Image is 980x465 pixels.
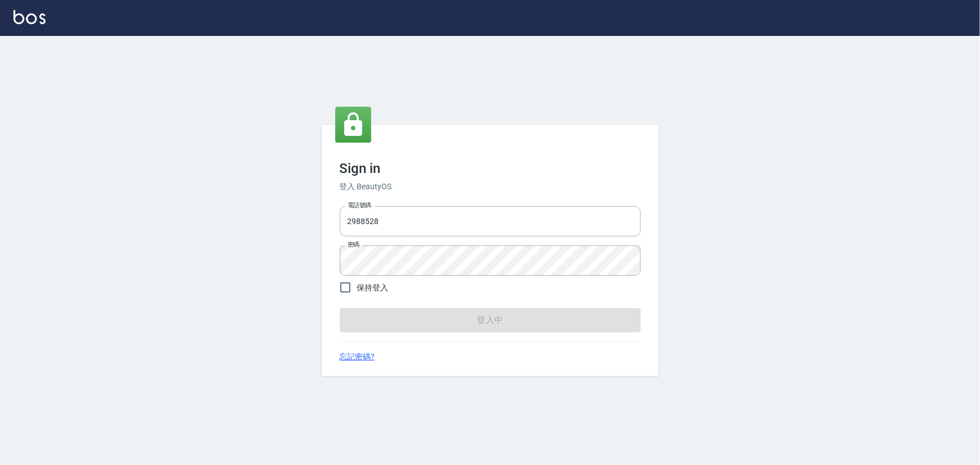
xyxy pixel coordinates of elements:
[340,161,641,176] h3: Sign in
[357,282,389,294] span: 保持登入
[348,240,359,249] label: 密碼
[340,351,375,363] a: 忘記密碼?
[348,201,371,209] label: 電話號碼
[340,181,641,193] h6: 登入 BeautyOS
[13,10,45,24] img: Logo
